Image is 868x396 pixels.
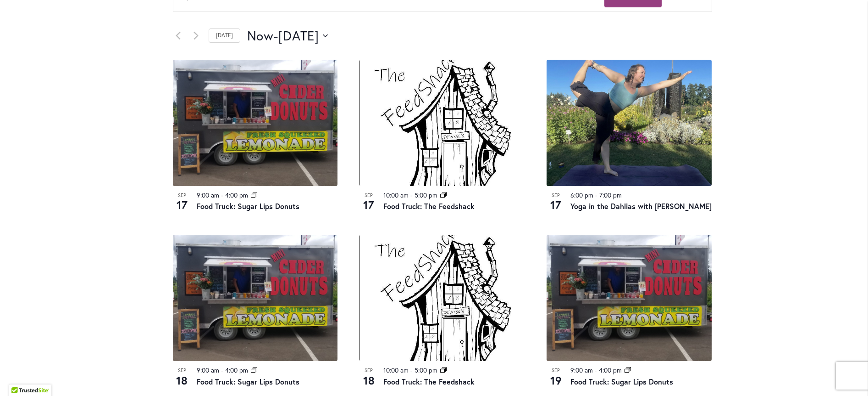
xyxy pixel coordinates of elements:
span: - [595,191,597,199]
span: Sep [359,192,378,199]
time: 5:00 pm [415,366,437,374]
a: Food Truck: Sugar Lips Donuts [197,201,299,211]
a: Food Truck: The Feedshack [383,201,475,211]
span: 19 [547,373,565,388]
span: - [221,366,223,374]
span: Sep [173,367,191,374]
time: 10:00 am [383,366,409,374]
a: Food Truck: Sugar Lips Donuts [197,377,299,386]
a: Yoga in the Dahlias with [PERSON_NAME] [570,201,712,211]
span: 17 [359,197,378,213]
a: Food Truck: The Feedshack [383,377,475,386]
span: Sep [173,192,191,199]
span: - [410,191,413,199]
time: 4:00 pm [225,191,248,199]
time: 9:00 am [197,366,219,374]
time: 6:00 pm [570,191,593,199]
time: 10:00 am [383,191,409,199]
span: - [410,366,413,374]
span: Sep [547,367,565,374]
iframe: Launch Accessibility Center [7,363,33,389]
img: The Feedshack [359,235,525,361]
time: 7:00 pm [599,191,622,199]
img: Food Truck: Sugar Lips Apple Cider Donuts [547,235,712,361]
time: 4:00 pm [225,366,248,374]
img: Food Truck: Sugar Lips Apple Cider Donuts [173,60,338,186]
span: 18 [173,373,191,388]
span: 18 [359,373,378,388]
span: [DATE] [278,27,319,45]
a: Next Events [191,30,202,41]
a: Click to select today's date [209,28,240,43]
span: - [221,191,223,199]
span: Sep [359,367,378,374]
a: Food Truck: Sugar Lips Donuts [570,377,673,386]
img: Food Truck: Sugar Lips Apple Cider Donuts [173,235,338,361]
button: Click to toggle datepicker [247,27,328,45]
span: Now [247,27,274,45]
span: 17 [547,197,565,213]
span: - [595,366,597,374]
time: 9:00 am [570,366,593,374]
img: The Feedshack [359,60,525,186]
span: Sep [547,192,565,199]
time: 4:00 pm [599,366,622,374]
time: 5:00 pm [415,191,437,199]
span: 17 [173,197,191,213]
a: Previous Events [173,30,184,41]
time: 9:00 am [197,191,219,199]
img: 794bea9c95c28ba4d1b9526f609c0558 [547,60,712,186]
span: - [274,27,278,45]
